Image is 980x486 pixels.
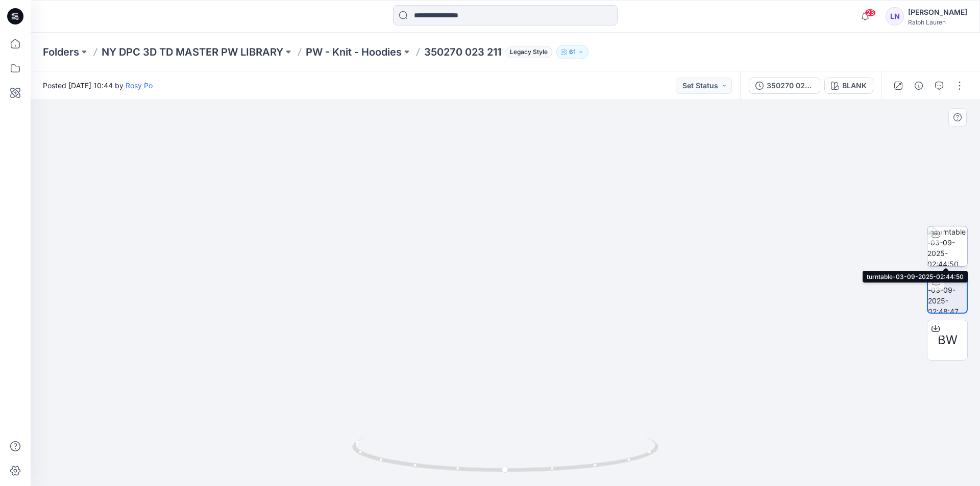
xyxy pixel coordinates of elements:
[927,226,967,266] img: turntable-03-09-2025-02:44:50
[43,80,153,91] span: Posted [DATE] 10:44 by
[501,45,552,59] button: Legacy Style
[424,45,501,59] p: 350270 023 211
[126,81,153,90] a: Rosy Po
[911,78,927,94] button: Details
[886,7,904,25] div: LN
[289,77,721,486] img: eyJhbGciOiJIUzI1NiIsImtpZCI6IjAiLCJzbHQiOiJzZXMiLCJ0eXAiOiJKV1QifQ.eyJkYXRhIjp7InR5cGUiOiJzdG9yYW...
[43,45,79,59] a: Folders
[569,46,576,58] p: 61
[767,80,814,91] div: 350270 023 211
[908,6,967,18] div: [PERSON_NAME]
[505,46,552,58] span: Legacy Style
[102,45,283,59] a: NY DPC 3D TD MASTER PW LIBRARY
[938,331,958,349] span: BW
[865,9,876,17] span: 23
[306,45,402,59] a: PW - Knit - Hoodies
[824,78,873,94] button: BLANK
[749,78,820,94] button: 350270 023 211
[556,45,589,59] button: 61
[842,80,867,91] div: BLANK
[908,18,967,26] div: Ralph Lauren
[928,274,967,313] img: turntable-03-09-2025-02:48:47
